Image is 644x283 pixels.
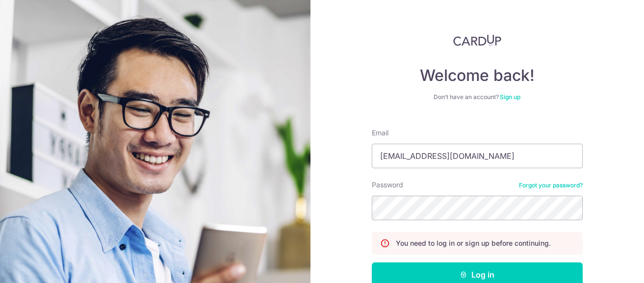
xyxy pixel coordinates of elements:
input: Enter your Email [372,144,583,168]
img: CardUp Logo [453,34,501,46]
a: Sign up [500,93,520,101]
p: You need to log in or sign up before continuing. [396,238,551,248]
label: Email [372,128,388,138]
label: Password [372,180,403,190]
h4: Welcome back! [372,66,583,85]
div: Don’t have an account? [372,93,583,101]
a: Forgot your password? [519,181,583,189]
